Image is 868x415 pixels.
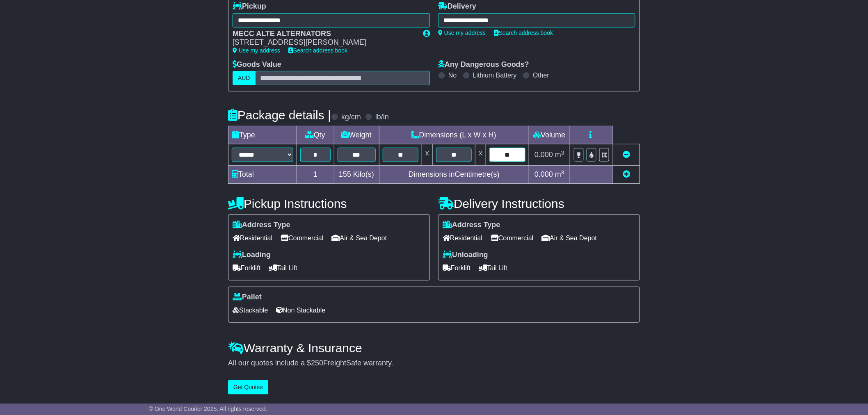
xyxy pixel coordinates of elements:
a: Use my address [438,30,486,36]
span: Stackable [233,304,268,317]
label: Lithium Battery [473,71,517,79]
span: m [555,170,564,178]
div: [STREET_ADDRESS][PERSON_NAME] [233,38,415,47]
span: Residential [443,232,482,244]
a: Search address book [288,47,347,54]
a: Remove this item [623,150,630,159]
td: x [475,144,486,166]
span: © One World Courier 2025. All rights reserved. [149,406,267,412]
span: 155 [339,170,351,178]
td: Volume [529,126,570,144]
td: Dimensions in Centimetre(s) [379,166,529,184]
span: 250 [311,359,323,367]
label: Address Type [233,221,290,230]
td: Qty [297,126,334,144]
span: Tail Lift [269,262,297,274]
label: Loading [233,251,271,260]
span: Air & Sea Depot [542,232,597,244]
span: Commercial [281,232,323,244]
span: Forklift [233,262,260,274]
td: Total [228,166,297,184]
label: Pallet [233,293,262,302]
a: Add new item [623,170,630,178]
label: lb/in [375,113,389,122]
a: Search address book [494,30,553,36]
span: Commercial [491,232,533,244]
span: 0.000 [535,170,553,178]
td: Kilo(s) [334,166,379,184]
label: Pickup [233,2,266,11]
label: Unloading [443,251,488,260]
label: Delivery [438,2,476,11]
span: m [555,150,564,159]
div: All our quotes include a $ FreightSafe warranty. [228,359,640,368]
div: MECC ALTE ALTERNATORS [233,30,415,39]
span: Air & Sea Depot [332,232,387,244]
span: Tail Lift [479,262,507,274]
a: Use my address [233,47,280,54]
h4: Warranty & Insurance [228,341,640,355]
span: Non Stackable [276,304,325,317]
span: Residential [233,232,272,244]
span: 0.000 [535,150,553,159]
sup: 3 [561,150,564,156]
sup: 3 [561,169,564,176]
label: Any Dangerous Goods? [438,60,529,69]
label: Goods Value [233,60,281,69]
h4: Delivery Instructions [438,197,640,210]
label: No [448,71,457,79]
td: x [422,144,433,166]
button: Get Quotes [228,380,268,394]
h4: Package details | [228,108,331,122]
label: Address Type [443,221,500,230]
td: Weight [334,126,379,144]
label: Other [533,71,549,79]
span: Forklift [443,262,471,274]
h4: Pickup Instructions [228,197,430,210]
td: 1 [297,166,334,184]
label: AUD [233,71,256,85]
td: Dimensions (L x W x H) [379,126,529,144]
label: kg/cm [341,113,361,122]
td: Type [228,126,297,144]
